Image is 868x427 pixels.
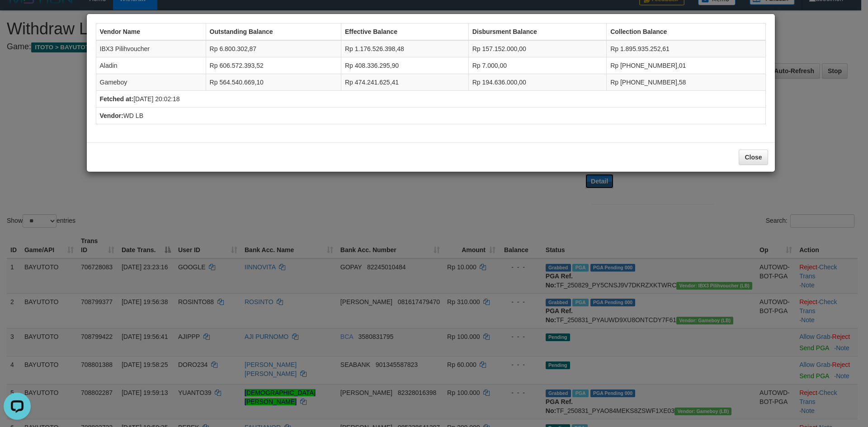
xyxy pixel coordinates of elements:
[607,57,765,74] td: Rp [PHONE_NUMBER],01
[341,23,469,41] th: Effective Balance
[607,23,765,41] th: Collection Balance
[96,57,206,74] td: Aladin
[468,23,606,41] th: Disbursment Balance
[607,74,765,91] td: Rp [PHONE_NUMBER],58
[96,40,206,57] td: IBX3 Pilihvoucher
[96,91,765,108] td: [DATE] 20:02:18
[341,40,469,57] td: Rp 1.176.526.398,48
[739,150,768,165] button: Close
[100,112,123,119] b: Vendor:
[100,95,134,103] b: Fetched at:
[607,40,765,57] td: Rp 1.895.935.252,61
[96,74,206,91] td: Gameboy
[96,108,765,124] td: WD LB
[341,57,469,74] td: Rp 408.336.295,90
[206,57,341,74] td: Rp 606.572.393,52
[4,4,31,31] button: Open LiveChat chat widget
[468,74,606,91] td: Rp 194.636.000,00
[468,40,606,57] td: Rp 157.152.000,00
[341,74,469,91] td: Rp 474.241.625,41
[206,23,341,41] th: Outstanding Balance
[96,23,206,41] th: Vendor Name
[468,57,606,74] td: Rp 7.000,00
[206,74,341,91] td: Rp 564.540.669,10
[206,40,341,57] td: Rp 6.800.302,87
